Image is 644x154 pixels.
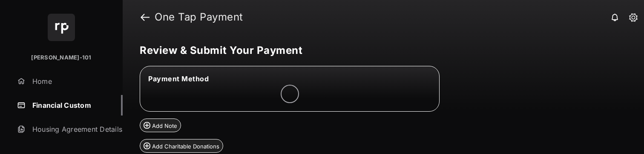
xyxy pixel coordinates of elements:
[31,53,91,62] p: [PERSON_NAME]-101
[14,95,123,115] a: Financial Custom
[140,139,223,153] button: Add Charitable Donations
[14,71,123,92] a: Home
[155,12,243,22] strong: One Tap Payment
[14,119,123,139] a: Housing Agreement Details
[140,118,181,132] button: Add Note
[148,74,209,83] span: Payment Method
[140,45,620,56] h5: Review & Submit Your Payment
[48,14,75,41] img: svg+xml;base64,PHN2ZyB4bWxucz0iaHR0cDovL3d3dy53My5vcmcvMjAwMC9zdmciIHdpZHRoPSI2NCIgaGVpZ2h0PSI2NC...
